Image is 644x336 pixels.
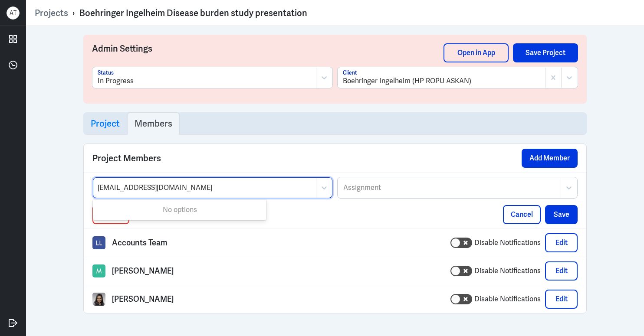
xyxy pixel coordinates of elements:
[545,290,578,309] button: Edit
[474,294,541,304] label: Disable Notifications
[522,149,578,168] button: Add Member
[92,152,161,165] span: Project Members
[112,295,174,303] p: [PERSON_NAME]
[545,261,578,281] button: Edit
[68,7,79,19] p: ›
[513,43,578,62] button: Save Project
[444,43,509,62] a: Open in App
[503,205,541,224] button: Cancel
[7,7,20,20] div: A T
[474,238,541,248] label: Disable Notifications
[92,205,129,224] button: Delete
[112,267,174,275] p: [PERSON_NAME]
[79,7,307,19] div: Boehringer Ingelheim Disease burden study presentation
[91,118,120,129] h3: Project
[135,118,172,129] h3: Members
[35,7,68,19] a: Projects
[93,201,266,219] div: No options
[545,233,578,252] button: Edit
[545,205,578,224] button: Save
[92,43,444,67] h3: Admin Settings
[474,266,541,276] label: Disable Notifications
[112,239,168,247] p: Accounts Team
